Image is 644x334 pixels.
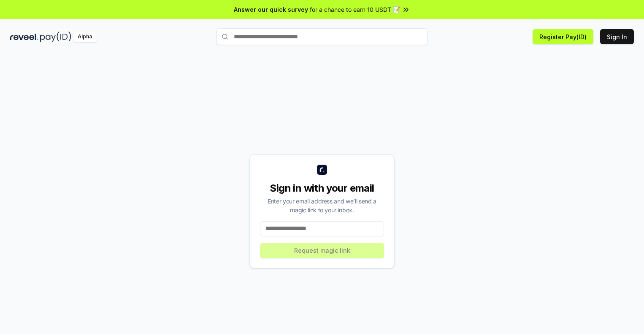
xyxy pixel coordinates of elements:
div: Alpha [73,32,97,42]
img: reveel_dark [10,32,38,42]
span: for a chance to earn 10 USDT 📝 [310,5,400,14]
button: Sign In [600,29,634,44]
div: Enter your email address and we’ll send a magic link to your inbox. [260,197,384,214]
div: Sign in with your email [260,182,384,195]
button: Register Pay(ID) [533,29,593,44]
img: logo_small [317,165,327,175]
img: pay_id [40,32,71,42]
span: Answer our quick survey [234,5,308,14]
